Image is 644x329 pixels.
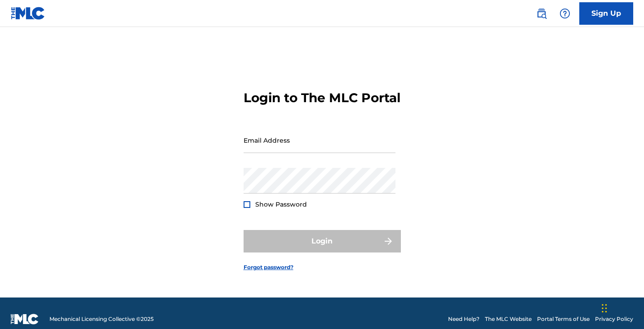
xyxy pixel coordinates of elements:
[537,315,590,323] a: Portal Terms of Use
[448,315,480,323] a: Need Help?
[560,8,570,19] img: help
[11,314,39,324] img: logo
[485,315,532,323] a: The MLC Website
[556,5,574,23] div: Help
[11,7,45,20] img: MLC Logo
[602,295,607,322] div: Drag
[244,90,400,106] h3: Login to The MLC Portal
[595,315,633,323] a: Privacy Policy
[255,200,307,208] span: Show Password
[599,286,644,329] iframe: Chat Widget
[244,263,293,271] a: Forgot password?
[536,8,547,19] img: search
[49,315,154,323] span: Mechanical Licensing Collective © 2025
[579,2,633,25] a: Sign Up
[533,5,551,23] a: Public Search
